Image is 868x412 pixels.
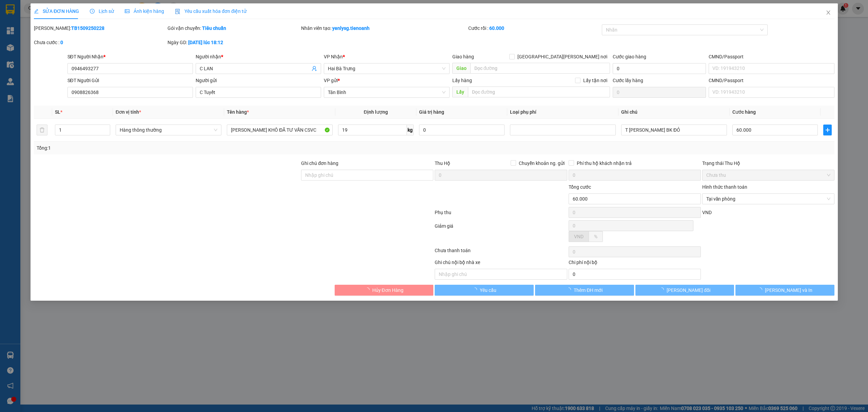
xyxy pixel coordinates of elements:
input: Ghi chú đơn hàng [301,170,433,181]
label: Ghi chú đơn hàng [301,161,338,166]
div: CMND/Passport [709,53,834,60]
span: clock-circle [90,9,95,14]
span: Lấy [452,87,468,97]
span: picture [125,9,130,14]
span: Chưa thu [706,170,830,180]
span: kg [407,125,413,135]
b: TB1509250228 [71,25,104,31]
span: loading [364,287,372,292]
span: Lịch sử [90,8,114,14]
button: Close [818,3,837,22]
label: Hình thức thanh toán [702,184,747,190]
span: loading [472,287,479,292]
label: Cước lấy hàng [612,78,643,83]
span: [PERSON_NAME] đổi [667,286,710,294]
span: VND [702,210,711,215]
span: SỬA ĐƠN HÀNG [34,8,79,14]
div: Ngày GD: [167,39,300,46]
input: Cước giao hàng [612,63,706,74]
span: Yêu cầu xuất hóa đơn điện tử [175,8,246,14]
span: SL [55,109,60,115]
span: loading [757,287,765,292]
div: Người gửi [196,77,321,84]
div: Tổng: 1 [37,144,335,152]
input: VD: Bàn, Ghế [227,125,333,135]
span: Thêm ĐH mới [574,286,603,294]
div: Chi phí nội bộ [568,259,701,269]
img: icon [175,9,180,14]
span: edit [34,9,39,14]
b: 0 [60,40,63,45]
span: loading [659,287,667,292]
span: loading [566,287,574,292]
span: Lấy hàng [452,78,472,83]
input: Dọc đường [468,87,610,97]
span: Chuyển khoản ng. gửi [516,160,567,167]
button: Hủy Đơn Hàng [334,285,433,296]
th: Loại phụ phí [507,106,618,119]
div: Ghi chú nội bộ nhà xe [435,259,567,269]
input: Cước lấy hàng [612,87,706,98]
span: % [594,234,597,239]
div: Trạng thái Thu Hộ [702,160,834,167]
button: Yêu cầu [435,285,534,296]
span: Tên hàng [227,109,249,115]
span: Giao hàng [452,54,474,59]
input: Nhập ghi chú [435,269,567,280]
span: [PERSON_NAME] và In [765,286,812,294]
th: Ghi chú [618,106,730,119]
input: Ghi Chú [621,125,727,135]
b: yenlysg.tienoanh [332,25,370,31]
span: Giá trị hàng [419,109,444,115]
button: [PERSON_NAME] và In [735,285,834,296]
div: [PERSON_NAME]: [34,24,166,32]
span: Lấy tận nơi [580,77,610,84]
input: Dọc đường [470,63,610,74]
span: Tại văn phòng [706,194,830,204]
label: Cước giao hàng [612,54,646,59]
button: [PERSON_NAME] đổi [635,285,734,296]
span: Giao [452,63,470,74]
div: Phụ thu [434,209,568,221]
span: Cước hàng [732,109,756,115]
div: Gói vận chuyển: [167,24,300,32]
span: Ảnh kiện hàng [125,8,164,14]
span: Phí thu hộ khách nhận trả [574,160,634,167]
span: close [825,10,831,15]
span: user-add [312,66,317,71]
span: Thu Hộ [435,161,450,166]
span: Yêu cầu [479,286,496,294]
div: Cước rồi : [468,24,600,32]
span: Đơn vị tính [116,109,141,115]
div: Chưa cước : [34,39,166,46]
div: VP gửi [324,77,449,84]
div: Giảm giá [434,222,568,245]
div: Chưa thanh toán [434,247,568,259]
span: VND [574,234,583,239]
button: plus [823,125,831,135]
span: Tân Bình [328,87,445,97]
span: VP Nhận [324,54,343,59]
span: Hai Bà Trưng [328,63,445,74]
span: Hàng thông thường [120,125,217,135]
span: Hủy Đơn Hàng [372,286,403,294]
span: Định lượng [363,109,388,115]
span: Tổng cước [568,184,591,190]
span: [GEOGRAPHIC_DATA][PERSON_NAME] nơi [514,53,610,60]
span: plus [824,127,831,133]
b: Tiêu chuẩn [202,25,226,31]
b: 60.000 [489,25,504,31]
div: CMND/Passport [709,77,834,84]
div: SĐT Người Nhận [67,53,193,60]
b: [DATE] lúc 18:12 [188,40,223,45]
div: SĐT Người Gửi [67,77,193,84]
div: Người nhận [196,53,321,60]
button: delete [37,125,47,135]
button: Thêm ĐH mới [535,285,634,296]
div: Nhân viên tạo: [301,24,467,32]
